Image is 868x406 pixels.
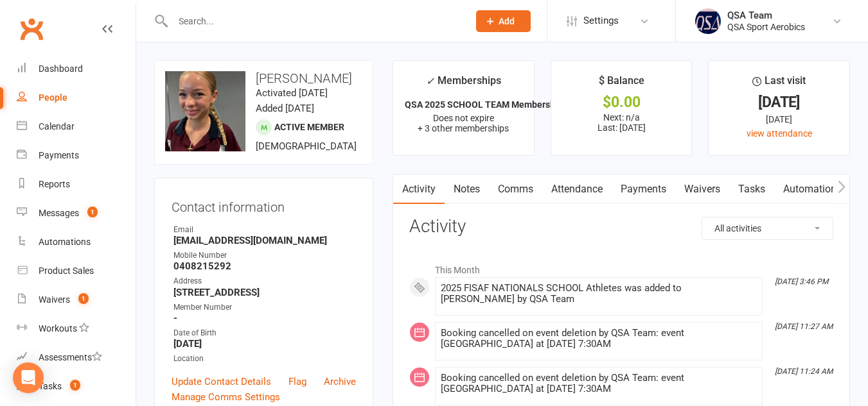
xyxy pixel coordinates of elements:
i: ✓ [426,75,434,87]
div: People [39,92,67,103]
time: Added [DATE] [256,103,314,114]
div: Member Number [173,301,356,314]
span: Does not expire [433,113,494,123]
li: This Month [409,257,833,277]
div: Email [173,224,356,236]
a: Assessments [17,343,136,372]
div: Tasks [39,381,62,391]
img: image1738618936.png [165,71,245,151]
div: Automations [39,237,91,247]
div: Assessments [39,352,102,362]
a: Waivers [675,174,729,204]
strong: 0408215292 [173,260,356,272]
div: Reports [39,179,70,189]
strong: QSA 2025 SCHOOL TEAM Membership [405,99,563,110]
button: Add [476,10,531,32]
span: Add [499,16,515,26]
div: Dashboard [39,63,83,74]
div: 2025 FISAF NATIONALS SCHOOL Athletes was added to [PERSON_NAME] by QSA Team [441,283,757,305]
a: Calendar [17,112,136,141]
a: Automations [774,174,851,204]
a: Attendance [542,174,612,204]
div: Calendar [39,121,75,131]
a: view attendance [747,128,812,139]
div: Date of Birth [173,327,356,339]
input: Search... [169,12,459,30]
a: Tasks 1 [17,372,136,401]
div: Last visit [752,72,806,96]
span: 1 [70,380,80,391]
a: Manage Comms Settings [172,389,280,405]
div: Payments [39,150,79,160]
div: Booking cancelled on event deletion by QSA Team: event [GEOGRAPHIC_DATA] at [DATE] 7:30AM [441,373,757,394]
a: Payments [612,174,675,204]
time: Activated [DATE] [256,87,328,99]
a: Archive [324,374,356,389]
div: [DATE] [720,96,838,109]
a: Messages 1 [17,199,136,228]
a: Workouts [17,314,136,343]
span: + 3 other memberships [418,123,509,133]
a: Activity [393,174,445,204]
h3: Activity [409,217,833,237]
div: $ Balance [599,72,644,96]
div: Address [173,275,356,287]
a: Product Sales [17,257,136,285]
strong: [EMAIL_ADDRESS][DOMAIN_NAME] [173,235,356,246]
a: Automations [17,228,136,257]
i: [DATE] 11:24 AM [775,367,833,376]
span: 1 [78,293,89,304]
a: Tasks [729,174,774,204]
span: Settings [583,6,619,35]
strong: [STREET_ADDRESS] [173,287,356,298]
a: Update Contact Details [172,374,271,389]
a: Dashboard [17,55,136,83]
span: [DEMOGRAPHIC_DATA] [256,140,357,152]
i: [DATE] 3:46 PM [775,277,828,286]
a: Flag [288,374,306,389]
div: QSA Team [727,10,805,21]
i: [DATE] 11:27 AM [775,322,833,331]
strong: [DATE] [173,338,356,350]
p: Next: n/a Last: [DATE] [563,112,680,133]
span: Active member [274,122,344,132]
h3: Contact information [172,195,356,214]
a: Clubworx [15,13,48,45]
div: Product Sales [39,266,94,276]
a: Waivers 1 [17,285,136,314]
div: Mobile Number [173,250,356,262]
a: Comms [489,174,542,204]
div: Location [173,353,356,365]
div: Waivers [39,294,70,305]
h3: [PERSON_NAME] [165,71,362,85]
div: $0.00 [563,96,680,109]
div: [DATE] [720,112,838,126]
div: QSA Sport Aerobics [727,21,805,33]
div: Memberships [426,72,501,96]
div: Workouts [39,323,77,334]
a: Reports [17,170,136,199]
span: 1 [87,207,98,217]
div: Messages [39,208,79,218]
div: Booking cancelled on event deletion by QSA Team: event [GEOGRAPHIC_DATA] at [DATE] 7:30AM [441,328,757,350]
img: thumb_image1645967867.png [695,8,721,34]
a: People [17,83,136,112]
a: Payments [17,141,136,170]
div: Open Intercom Messenger [13,362,44,393]
strong: - [173,312,356,324]
a: Notes [445,174,489,204]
